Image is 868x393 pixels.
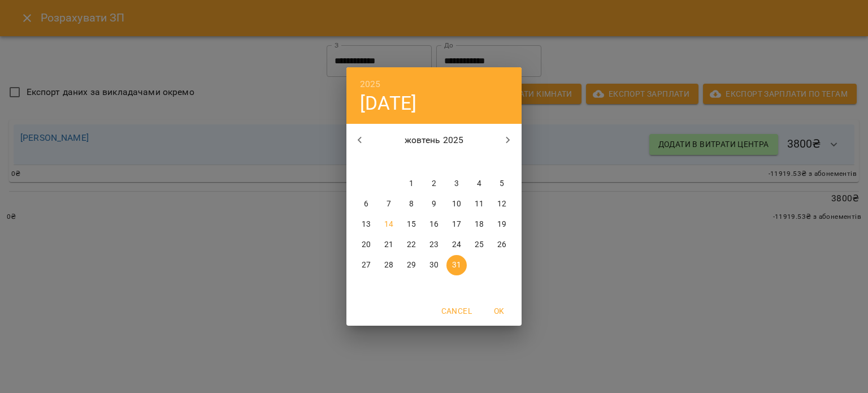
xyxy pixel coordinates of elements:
p: 4 [477,178,481,189]
button: 21 [379,235,399,255]
p: 13 [362,219,371,230]
button: 16 [424,214,444,235]
button: 6 [356,194,376,214]
button: 10 [446,194,467,214]
button: 20 [356,235,376,255]
button: 13 [356,214,376,235]
p: 10 [452,198,461,210]
p: 31 [452,260,461,271]
button: 1 [401,174,422,194]
button: 23 [424,235,444,255]
p: 3 [454,178,459,189]
p: 26 [497,239,506,251]
button: 24 [446,235,467,255]
p: 20 [362,239,371,251]
button: 26 [492,235,512,255]
p: 27 [362,260,371,271]
p: 11 [475,198,484,210]
span: чт [424,157,444,168]
p: 1 [409,178,414,189]
button: [DATE] [360,92,416,115]
p: 25 [475,239,484,251]
button: 15 [401,214,422,235]
p: 21 [384,239,393,251]
p: 2 [432,178,436,189]
span: сб [469,157,489,168]
span: вт [379,157,399,168]
p: 15 [407,219,416,230]
p: 14 [384,219,393,230]
p: 24 [452,239,461,251]
span: пт [446,157,467,168]
p: 12 [497,198,506,210]
p: 7 [387,198,391,210]
button: 5 [492,174,512,194]
button: 22 [401,235,422,255]
p: 23 [429,239,439,251]
p: 28 [384,260,393,271]
button: 17 [446,214,467,235]
p: 22 [407,239,416,251]
p: 18 [475,219,484,230]
span: Cancel [441,304,472,318]
button: 31 [446,255,467,275]
p: жовтень 2025 [374,133,495,147]
button: 4 [469,174,489,194]
button: 11 [469,194,489,214]
button: 29 [401,255,422,275]
button: 8 [401,194,422,214]
button: 28 [379,255,399,275]
span: пн [356,157,376,168]
button: 7 [379,194,399,214]
p: 30 [429,260,439,271]
p: 17 [452,219,461,230]
button: Cancel [437,301,476,321]
button: 9 [424,194,444,214]
button: 19 [492,214,512,235]
span: OK [485,304,513,318]
span: нд [492,157,512,168]
p: 16 [429,219,439,230]
p: 19 [497,219,506,230]
button: 27 [356,255,376,275]
p: 5 [500,178,504,189]
p: 6 [364,198,368,210]
p: 8 [409,198,414,210]
button: 18 [469,214,489,235]
button: 30 [424,255,444,275]
button: 3 [446,174,467,194]
button: 12 [492,194,512,214]
button: 25 [469,235,489,255]
button: OK [481,301,517,321]
p: 29 [407,260,416,271]
button: 2025 [360,76,381,92]
button: 2 [424,174,444,194]
span: ср [401,157,422,168]
button: 14 [379,214,399,235]
p: 9 [432,198,436,210]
